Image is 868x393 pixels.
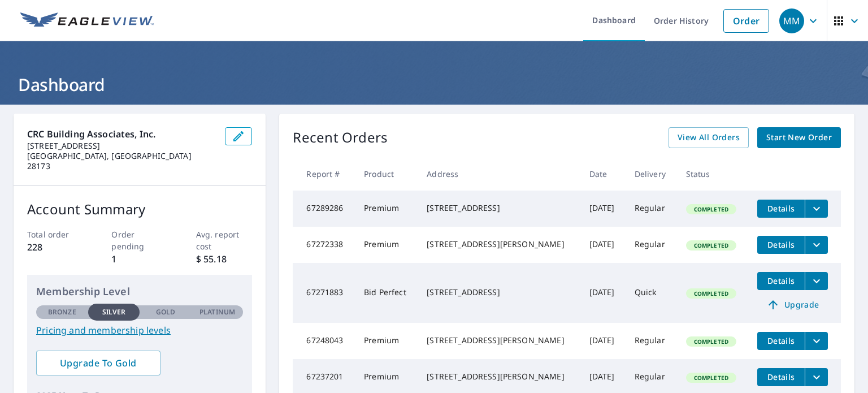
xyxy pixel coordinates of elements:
th: Product [355,157,418,191]
p: $ 55.18 [196,252,253,266]
a: Order [723,9,769,33]
p: [STREET_ADDRESS] [27,141,216,151]
td: Premium [355,323,418,359]
button: detailsBtn-67289286 [757,200,805,218]
td: Bid Perfect [355,263,418,323]
button: filesDropdownBtn-67289286 [805,200,828,218]
p: Recent Orders [293,127,388,148]
td: [DATE] [580,227,626,263]
th: Status [677,157,749,191]
span: Upgrade To Gold [45,357,151,369]
p: Silver [102,307,126,317]
button: detailsBtn-67237201 [757,368,805,386]
td: Premium [355,191,418,227]
p: Account Summary [27,199,252,219]
p: Gold [156,307,175,317]
p: 1 [111,252,168,266]
div: [STREET_ADDRESS][PERSON_NAME] [427,239,571,250]
span: Completed [687,374,735,382]
button: detailsBtn-67271883 [757,272,805,290]
td: Quick [626,263,677,323]
p: Platinum [199,307,235,317]
span: Start New Order [766,131,832,145]
span: Upgrade [764,298,821,312]
td: Regular [626,191,677,227]
p: 228 [27,240,84,254]
td: Regular [626,323,677,359]
button: detailsBtn-67272338 [757,236,805,254]
th: Date [580,157,626,191]
p: Avg. report cost [196,228,253,252]
div: [STREET_ADDRESS] [427,287,571,298]
button: filesDropdownBtn-67272338 [805,236,828,254]
th: Report # [293,157,355,191]
p: Membership Level [36,284,243,299]
span: Details [764,203,798,214]
a: Pricing and membership levels [36,323,243,337]
button: detailsBtn-67248043 [757,332,805,350]
span: Details [764,275,798,286]
span: Completed [687,338,735,346]
span: Completed [687,205,735,213]
div: [STREET_ADDRESS] [427,202,571,214]
p: Bronze [48,307,76,317]
a: Upgrade To Gold [36,351,160,375]
div: MM [779,8,804,33]
th: Address [418,157,580,191]
div: [STREET_ADDRESS][PERSON_NAME] [427,335,571,346]
th: Delivery [626,157,677,191]
td: [DATE] [580,191,626,227]
p: Order pending [111,228,168,252]
span: Details [764,372,798,382]
a: Upgrade [757,296,828,314]
div: [STREET_ADDRESS][PERSON_NAME] [427,371,571,382]
td: 67271883 [293,263,355,323]
button: filesDropdownBtn-67271883 [805,272,828,290]
td: Premium [355,227,418,263]
td: 67248043 [293,323,355,359]
a: View All Orders [669,127,749,148]
td: [DATE] [580,263,626,323]
td: 67289286 [293,191,355,227]
td: Regular [626,227,677,263]
h1: Dashboard [14,73,854,96]
img: EV Logo [20,12,154,29]
span: Details [764,335,798,346]
a: Start New Order [757,127,841,148]
span: View All Orders [678,131,740,145]
span: Completed [687,290,735,297]
p: [GEOGRAPHIC_DATA], [GEOGRAPHIC_DATA] 28173 [27,151,216,171]
span: Details [764,239,798,250]
td: [DATE] [580,323,626,359]
p: CRC Building Associates, Inc. [27,127,216,141]
td: 67272338 [293,227,355,263]
button: filesDropdownBtn-67237201 [805,368,828,386]
p: Total order [27,228,84,240]
span: Completed [687,241,735,249]
button: filesDropdownBtn-67248043 [805,332,828,350]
